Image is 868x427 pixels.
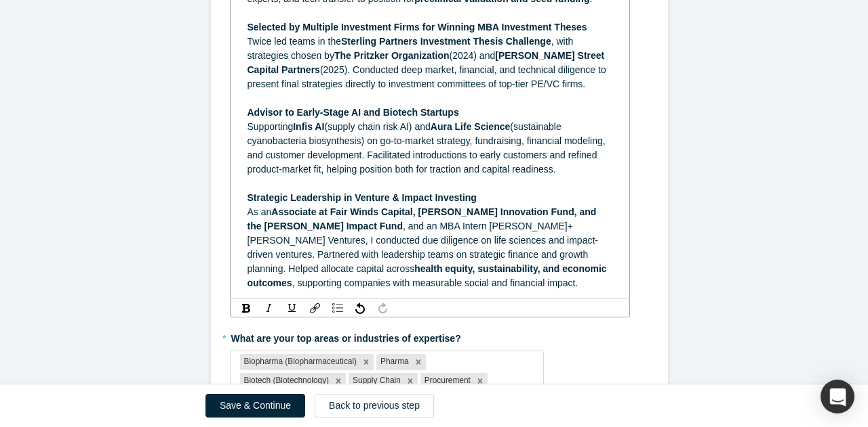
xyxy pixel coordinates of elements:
[248,263,610,288] span: health equity, sustainability, and economic outcomes
[411,354,426,370] div: Remove Pharma
[238,301,255,315] div: Bold
[248,22,587,32] span: Selected by Multiple Investment Firms for Winning MBA Investment Theses
[304,301,326,315] div: rdw-link-control
[420,373,473,389] div: Procurement
[334,50,450,61] span: The Pritzker Organization
[352,301,369,315] div: Undo
[248,107,459,118] span: Advisor to Early-Stage AI and Biotech Startups
[315,394,434,418] button: Back to previous step
[374,301,391,315] div: Redo
[329,301,347,315] div: Unordered
[473,373,488,389] div: Remove Procurement
[331,373,346,389] div: Remove Biotech (Biotechnology)
[248,121,294,132] span: Supporting
[403,373,418,389] div: Remove Supply Chain
[349,373,403,389] div: Supply Chain
[230,298,630,317] div: rdw-toolbar
[349,301,394,315] div: rdw-history-control
[230,327,649,346] label: What are your top areas or industries of expertise?
[307,301,323,315] div: Link
[293,121,324,132] span: Infis AI
[359,354,374,370] div: Remove Biopharma (Biopharmaceutical)
[248,206,599,231] span: Associate at Fair Winds Capital, [PERSON_NAME] Innovation Fund, and the [PERSON_NAME] Impact Fund
[240,354,359,370] div: Biopharma (Biopharmaceutical)
[248,36,342,47] span: Twice led teams in the
[324,121,430,132] span: (supply chain risk AI) and
[260,301,278,315] div: Italic
[248,221,599,274] span: , and an MBA Intern [PERSON_NAME]+[PERSON_NAME] Ventures, I conducted due diligence on life scien...
[431,121,511,132] span: Aura Life Science
[240,373,332,389] div: Biotech (Biotechnology)
[283,301,301,315] div: Underline
[248,64,609,89] span: (2025). Conducted deep market, financial, and technical diligence to present final strategies dir...
[376,354,411,370] div: Pharma
[248,192,477,203] span: Strategic Leadership in Venture & Impact Investing
[235,301,304,315] div: rdw-inline-control
[292,277,578,288] span: , supporting companies with measurable social and financial impact.
[450,50,496,61] span: (2024) and
[205,394,305,418] button: Save & Continue
[341,36,551,47] span: Sterling Partners Investment Thesis Challenge
[248,206,272,217] span: As an
[326,301,349,315] div: rdw-list-control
